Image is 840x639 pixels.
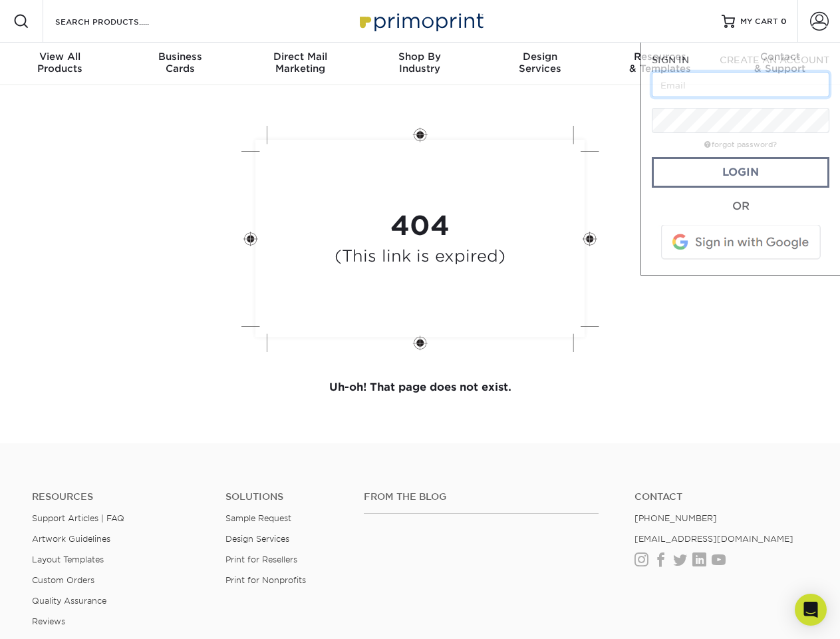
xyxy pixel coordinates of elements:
a: DesignServices [480,43,600,85]
a: Resources& Templates [600,43,720,85]
span: MY CART [740,16,778,27]
span: Resources [600,51,720,63]
h4: Solutions [225,491,344,503]
a: Shop ByIndustry [360,43,480,85]
span: Design [480,51,600,63]
a: Contact [634,491,808,503]
a: Support Articles | FAQ [32,513,124,523]
a: Print for Resellers [225,554,297,564]
a: Design Services [225,534,289,544]
a: Sample Request [225,513,291,523]
input: Email [652,72,829,97]
div: Industry [360,51,480,75]
span: Direct Mail [240,51,360,63]
a: Custom Orders [32,575,94,585]
div: Marketing [240,51,360,75]
a: [EMAIL_ADDRESS][DOMAIN_NAME] [634,534,793,544]
strong: 404 [390,210,450,242]
div: OR [652,198,829,214]
h4: From the Blog [364,491,599,503]
a: Login [652,157,829,188]
a: Layout Templates [32,554,104,564]
h4: Resources [32,491,206,503]
a: Direct MailMarketing [240,43,360,85]
div: Cards [120,51,239,75]
strong: Uh-oh! That page does not exist. [329,381,511,393]
input: SEARCH PRODUCTS..... [54,13,184,29]
div: Services [480,51,600,75]
img: Primoprint [354,7,487,35]
a: forgot password? [704,140,777,149]
a: Print for Nonprofits [225,575,306,585]
div: & Templates [600,51,720,75]
a: BusinessCards [120,43,239,85]
span: 0 [781,17,787,26]
span: Business [120,51,239,63]
span: CREATE AN ACCOUNT [720,55,829,65]
h4: (This link is expired) [335,247,505,266]
div: Open Intercom Messenger [795,594,827,626]
span: SIGN IN [652,55,689,65]
a: Artwork Guidelines [32,534,110,544]
span: Shop By [360,51,480,63]
a: [PHONE_NUMBER] [634,513,717,523]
